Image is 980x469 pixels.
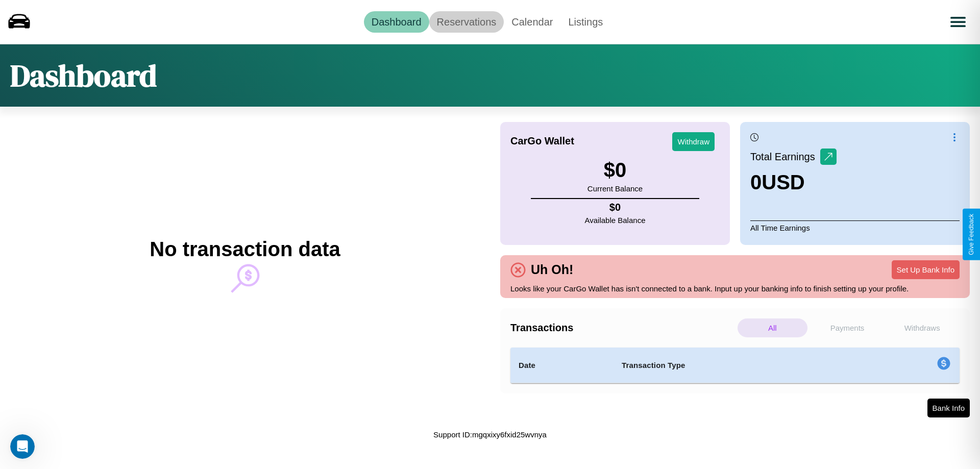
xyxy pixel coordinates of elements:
button: Set Up Bank Info [892,260,960,279]
h3: $ 0 [587,159,643,182]
table: simple table [510,348,960,383]
p: All Time Earnings [750,220,960,235]
button: Open menu [944,8,972,36]
a: Listings [560,11,610,33]
p: Current Balance [587,182,643,195]
p: Support ID: mgqxixy6fxid25wvnya [433,428,547,441]
h4: Transaction Type [622,359,853,372]
a: Reservations [429,11,504,33]
p: Payments [813,318,883,337]
p: Withdraws [887,318,957,337]
p: All [738,318,807,337]
p: Total Earnings [750,147,820,166]
p: Looks like your CarGo Wallet has isn't connected to a bank. Input up your banking info to finish ... [510,282,960,295]
div: Give Feedback [968,214,975,255]
button: Withdraw [672,132,715,151]
a: Dashboard [364,11,429,33]
h4: Uh Oh! [526,262,578,277]
h4: $ 0 [585,202,646,213]
h3: 0 USD [750,171,837,194]
h4: CarGo Wallet [510,135,574,147]
h4: Transactions [510,322,735,334]
h4: Date [519,359,605,372]
a: Calendar [504,11,560,33]
h1: Dashboard [10,55,157,96]
iframe: Intercom live chat [10,434,35,459]
button: Bank Info [927,399,970,417]
p: Available Balance [585,213,646,227]
h2: No transaction data [150,238,340,261]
